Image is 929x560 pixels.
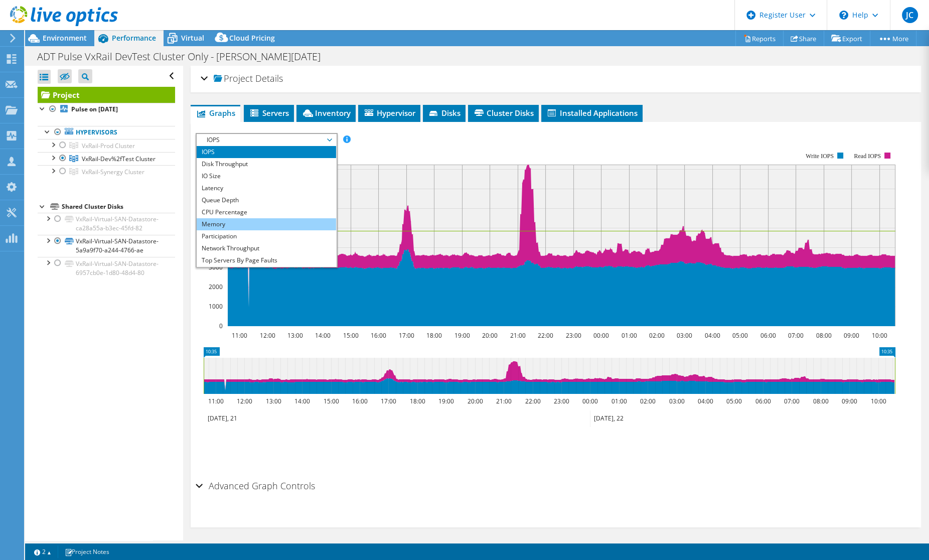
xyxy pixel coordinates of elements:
text: 21:00 [496,397,512,405]
text: 09:00 [844,331,859,340]
li: Top Servers By Page Faults [197,254,336,266]
span: Performance [112,33,156,43]
text: 16:00 [371,331,386,340]
a: Hypervisors [38,126,175,139]
b: Pulse on [DATE] [71,105,118,113]
span: Disks [428,108,460,118]
span: Environment [43,33,87,43]
text: 16:00 [352,397,368,405]
text: 15:00 [343,331,359,340]
text: 03:00 [677,331,692,340]
h1: ADT Pulse VxRail DevTest Cluster Only - [PERSON_NAME][DATE] [33,51,336,62]
text: 1000 [209,302,223,311]
text: 12:00 [260,331,275,340]
text: 03:00 [669,397,685,405]
text: 18:00 [426,331,442,340]
text: 2000 [209,283,223,291]
li: CPU Percentage [197,206,336,218]
text: 04:00 [705,331,720,340]
a: Share [783,31,824,46]
text: 0 [219,322,223,330]
text: 21:00 [510,331,526,340]
div: Shared Cluster Disks [62,201,175,213]
text: 08:00 [813,397,829,405]
text: 23:00 [566,331,581,340]
text: 19:00 [454,331,470,340]
text: 01:00 [611,397,627,405]
text: 02:00 [640,397,656,405]
span: JC [902,7,918,23]
text: Write IOPS [806,153,834,160]
text: 00:00 [593,331,609,340]
li: Participation [197,230,336,242]
a: Export [824,31,870,46]
svg: \n [839,11,848,20]
span: Hypervisor [363,108,415,118]
text: 14:00 [315,331,331,340]
text: 11:00 [208,397,224,405]
span: Servers [249,108,289,118]
text: 13:00 [287,331,303,340]
text: 13:00 [266,397,281,405]
li: Disk Throughput [197,158,336,170]
a: VxRail-Virtual-SAN-Datastore-6957cb0e-1d80-48d4-80 [38,257,175,279]
text: 17:00 [399,331,414,340]
a: Project Notes [58,545,116,558]
span: Project [214,74,253,84]
li: Network Throughput [197,242,336,254]
text: 01:00 [622,331,637,340]
a: 2 [27,545,58,558]
text: 22:00 [538,331,553,340]
a: VxRail-Virtual-SAN-Datastore-5a9a9f70-a244-4766-ae [38,235,175,257]
a: More [870,31,916,46]
a: Reports [735,31,784,46]
span: VxRail-Synergy Cluster [82,168,144,176]
text: 20:00 [468,397,483,405]
span: IOPS [202,134,331,146]
h2: Advanced Graph Controls [196,476,315,496]
li: Queue Depth [197,194,336,206]
li: Memory [197,218,336,230]
text: 17:00 [381,397,396,405]
a: VxRail-Prod Cluster [38,139,175,152]
text: 20:00 [482,331,498,340]
text: 12:00 [237,397,252,405]
span: Details [255,72,283,84]
text: 04:00 [698,397,713,405]
text: 22:00 [525,397,541,405]
span: Cluster Disks [473,108,534,118]
a: VxRail-Dev%2fTest Cluster [38,152,175,165]
a: VxRail-Virtual-SAN-Datastore-ca28a55a-b3ec-45fd-82 [38,213,175,235]
text: 05:00 [732,331,748,340]
text: 08:00 [816,331,832,340]
text: Read IOPS [854,153,881,160]
li: IOPS [197,146,336,158]
a: Pulse on [DATE] [38,103,175,116]
text: 11:00 [232,331,247,340]
a: VxRail-Synergy Cluster [38,165,175,178]
text: 06:00 [760,331,776,340]
span: Installed Applications [546,108,638,118]
text: 19:00 [438,397,454,405]
text: 07:00 [788,331,804,340]
text: 18:00 [410,397,425,405]
text: 23:00 [554,397,569,405]
text: 02:00 [649,331,665,340]
text: 07:00 [784,397,800,405]
span: VxRail-Prod Cluster [82,142,135,150]
text: 06:00 [755,397,771,405]
span: VxRail-Dev%2fTest Cluster [82,155,156,163]
span: Graphs [196,108,235,118]
span: Cloud Pricing [229,33,275,43]
text: 10:00 [872,331,887,340]
text: 00:00 [582,397,598,405]
text: 09:00 [842,397,857,405]
span: Virtual [181,33,204,43]
text: 10:00 [871,397,886,405]
text: 14:00 [294,397,310,405]
span: Inventory [301,108,351,118]
text: 05:00 [726,397,742,405]
text: 15:00 [324,397,339,405]
li: Latency [197,182,336,194]
li: IO Size [197,170,336,182]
